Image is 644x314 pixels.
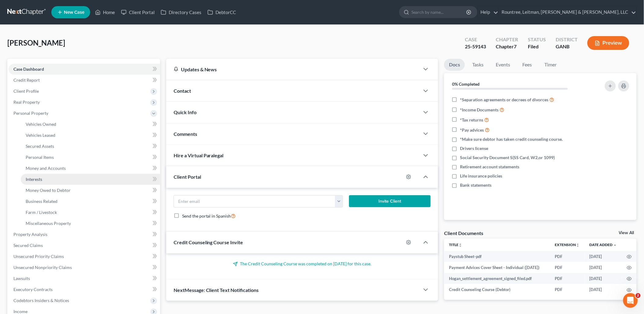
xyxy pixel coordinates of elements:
input: Search by name... [411,6,467,18]
span: Income [13,309,28,314]
span: *Pay advices [460,127,484,133]
div: 25-59143 [465,43,486,50]
span: 7 [514,43,517,49]
div: Chapter [496,43,518,50]
span: Codebtors Insiders & Notices [13,298,69,303]
span: Property Analysis [13,232,47,237]
td: Credit Counseling Course (Debtor) [444,284,550,295]
span: *Income Documents [460,107,499,113]
p: The Credit Counseling Course was completed on [DATE] for this case. [174,261,431,267]
span: Client Portal [174,174,201,180]
a: Help [478,7,498,18]
a: Docs [444,59,465,71]
a: Interests [21,174,160,185]
td: PDF [550,273,585,284]
td: [DATE] [585,273,622,284]
a: Client Portal [118,7,158,18]
div: Client Documents [444,230,483,236]
a: View All [619,231,634,235]
a: Vehicles Owned [21,119,160,130]
i: unfold_more [458,243,462,247]
input: Enter email [174,196,336,207]
td: Payment Advices Cover Sheet - Individual ([DATE]) [444,262,550,273]
a: Vehicles Leased [21,130,160,141]
div: Case [465,36,486,43]
span: Money Owed to Debtor [26,188,71,193]
a: Secured Assets [21,141,160,152]
a: Secured Claims [9,240,160,251]
td: Paystub Sheet-pdf [444,251,550,262]
span: Unsecured Nonpriority Claims [13,265,72,270]
span: Money and Accounts [26,166,66,171]
strong: 0% Completed [452,81,480,87]
div: GANB [556,43,578,50]
div: Filed [528,43,546,50]
td: [DATE] [585,251,622,262]
div: Status [528,36,546,43]
a: Tasks [467,59,488,71]
span: Quick Info [174,109,197,115]
span: Contact [174,88,191,94]
a: Case Dashboard [9,64,160,75]
a: Titleunfold_more [449,242,462,247]
td: PDF [550,284,585,295]
a: Unsecured Priority Claims [9,251,160,262]
span: Miscellaneous Property [26,221,71,226]
div: Updates & News [174,66,413,73]
span: NextMessage: Client Text Notifications [174,287,259,293]
div: District [556,36,578,43]
a: Money and Accounts [21,163,160,174]
button: Invite Client [349,195,431,207]
a: Miscellaneous Property [21,218,160,229]
iframe: Intercom live chat [623,293,638,308]
a: Farm / Livestock [21,207,160,218]
a: Money Owed to Debtor [21,185,160,196]
span: Client Profile [13,88,39,94]
span: Social Security Document S(SS Card, W2,or 1099) [460,155,555,161]
a: Property Analysis [9,229,160,240]
div: Chapter [496,36,518,43]
a: Extensionunfold_more [555,242,580,247]
a: Unsecured Nonpriority Claims [9,262,160,273]
a: Home [92,7,118,18]
span: Bank statements [460,182,491,188]
span: *Tax returns [460,117,483,123]
span: Comments [174,131,197,137]
span: Life insurance policies [460,173,502,179]
a: Personal Items [21,152,160,163]
td: PDF [550,262,585,273]
td: [DATE] [585,262,622,273]
span: Interests [26,177,42,182]
a: Directory Cases [158,7,204,18]
a: Date Added expand_more [590,242,617,247]
span: Vehicles Owned [26,121,56,127]
span: *Separation agreements or decrees of divorces [460,97,548,103]
span: Retirement account statements [460,164,519,170]
a: Lawsuits [9,273,160,284]
span: Farm / Livestock [26,210,57,215]
span: Credit Counseling Course Invite [174,239,243,245]
a: Executory Contracts [9,284,160,295]
span: 2 [636,293,641,298]
a: Timer [539,59,561,71]
a: Rountree, Leitman, [PERSON_NAME] & [PERSON_NAME], LLC [499,7,636,18]
span: Executory Contracts [13,287,53,292]
i: unfold_more [576,243,580,247]
span: Secured Claims [13,243,43,248]
span: Hire a Virtual Paralegal [174,152,224,158]
span: [PERSON_NAME] [7,38,65,47]
span: *Make sure debtor has taken credit counseling course. [460,136,563,142]
span: New Case [64,10,84,15]
a: Fees [517,59,537,71]
a: Events [491,59,515,71]
td: PDF [550,251,585,262]
span: Vehicles Leased [26,133,55,138]
span: Send the portal in Spanish [182,213,231,219]
a: Credit Report [9,75,160,86]
button: Preview [587,36,629,50]
span: Real Property [13,99,40,105]
span: Personal Items [26,155,54,160]
span: Drivers license [460,145,488,151]
a: DebtorCC [204,7,239,18]
span: Case Dashboard [13,66,44,72]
